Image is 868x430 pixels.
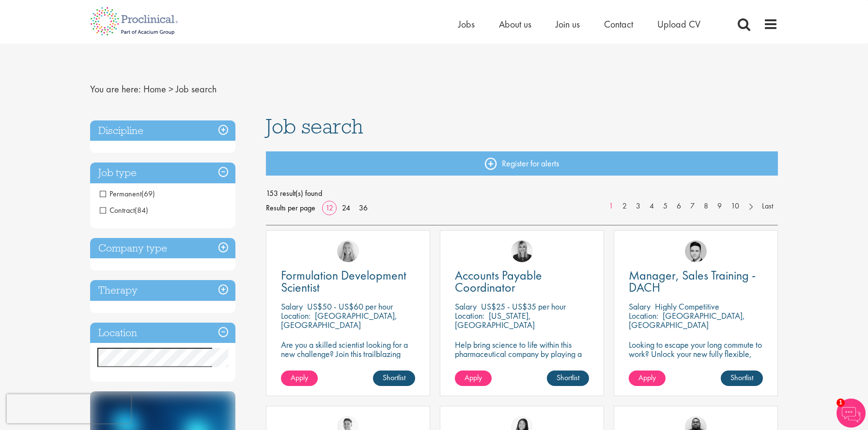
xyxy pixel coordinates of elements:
a: Apply [281,371,318,386]
span: Permanent [100,189,141,199]
a: 3 [631,201,645,212]
a: 4 [645,201,659,212]
a: 12 [322,203,337,213]
h3: Company type [90,238,235,259]
span: Salary [629,301,651,312]
a: Apply [455,371,492,386]
a: breadcrumb link [143,83,166,95]
p: US$25 - US$35 per hour [481,301,566,312]
a: Shortlist [547,371,589,386]
span: Location: [455,310,484,321]
p: [GEOGRAPHIC_DATA], [GEOGRAPHIC_DATA] [629,310,745,330]
a: Jobs [458,18,475,30]
h3: Discipline [90,120,235,141]
p: Highly Competitive [655,301,719,312]
a: Join us [556,18,580,30]
a: 9 [713,201,727,212]
p: [GEOGRAPHIC_DATA], [GEOGRAPHIC_DATA] [281,310,397,330]
p: Help bring science to life within this pharmaceutical company by playing a key role in their fina... [455,340,589,368]
a: Contact [604,18,633,30]
img: Connor Lynes [685,240,707,262]
span: 1 [837,399,845,407]
h3: Therapy [90,280,235,301]
a: Manager, Sales Training - DACH [629,269,763,294]
span: Manager, Sales Training - DACH [629,267,756,296]
a: Upload CV [657,18,700,30]
span: Job search [266,113,363,139]
a: 6 [672,201,686,212]
a: 24 [339,203,354,213]
a: Formulation Development Scientist [281,269,415,294]
span: Results per page [266,201,315,215]
a: About us [499,18,531,30]
span: Accounts Payable Coordinator [455,267,542,296]
a: Apply [629,371,666,386]
a: Register for alerts [266,151,778,176]
a: 1 [604,201,618,212]
a: Shortlist [721,371,763,386]
a: 2 [618,201,632,212]
img: Chatbot [837,399,866,428]
p: Are you a skilled scientist looking for a new challenge? Join this trailblazing biotech on the cu... [281,340,415,386]
span: Contract [100,205,135,215]
span: Job search [176,83,217,95]
span: Apply [291,372,308,383]
img: Janelle Jones [511,240,533,262]
h3: Location [90,323,235,343]
span: 153 result(s) found [266,186,778,201]
span: Salary [281,301,303,312]
span: Permanent [100,189,155,199]
p: Looking to escape your long commute to work? Unlock your new fully flexible, remote working posit... [629,340,763,377]
span: (69) [141,189,155,199]
p: US$50 - US$60 per hour [307,301,393,312]
span: Contract [100,205,148,215]
a: Accounts Payable Coordinator [455,269,589,294]
h3: Job type [90,163,235,183]
iframe: reCAPTCHA [7,394,131,423]
a: Last [757,201,778,212]
span: Apply [465,372,482,383]
span: Location: [281,310,310,321]
span: You are here: [90,83,141,95]
span: Salary [455,301,477,312]
a: 10 [726,201,744,212]
span: > [169,83,173,95]
span: Apply [638,372,656,383]
img: Shannon Briggs [337,240,359,262]
a: 36 [356,203,371,213]
span: Location: [629,310,658,321]
span: Formulation Development Scientist [281,267,406,296]
p: [US_STATE], [GEOGRAPHIC_DATA] [455,310,535,330]
a: 5 [658,201,672,212]
a: Shortlist [373,371,415,386]
a: 8 [699,201,713,212]
span: (84) [135,205,148,215]
a: 7 [685,201,699,212]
